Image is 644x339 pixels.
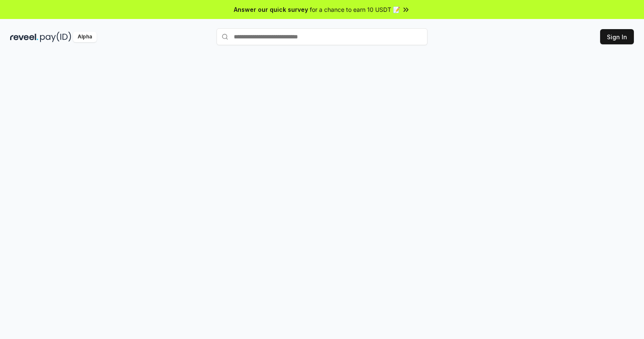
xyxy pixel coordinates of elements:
button: Sign In [600,29,634,44]
img: reveel_dark [10,32,38,42]
img: pay_id [40,32,71,42]
div: Alpha [73,32,97,42]
span: Answer our quick survey [234,5,308,14]
span: for a chance to earn 10 USDT 📝 [310,5,400,14]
